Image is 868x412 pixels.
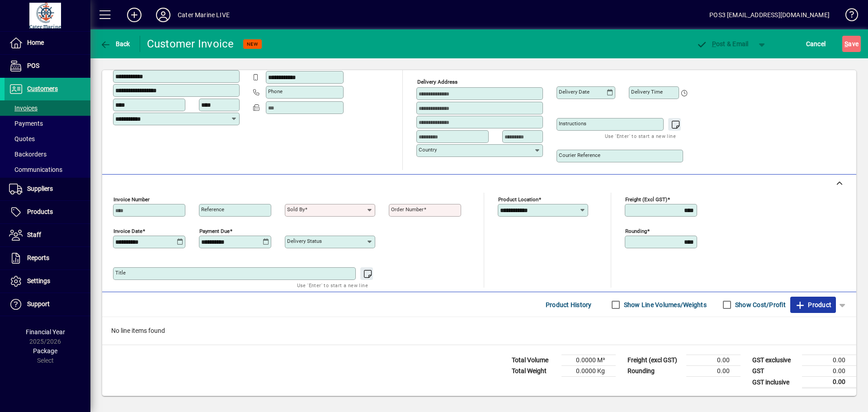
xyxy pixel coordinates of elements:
[686,355,741,366] td: 0.00
[623,366,686,377] td: Rounding
[27,254,49,261] span: Reports
[115,270,126,276] mat-label: Title
[27,231,41,238] span: Staff
[5,100,90,116] a: Invoices
[844,37,859,51] span: ave
[546,298,592,312] span: Product History
[5,162,90,177] a: Communications
[842,36,861,52] button: Save
[5,247,90,270] a: Reports
[199,228,230,234] mat-label: Payment due
[9,166,62,173] span: Communications
[507,366,561,377] td: Total Weight
[839,2,857,31] a: Knowledge Base
[100,40,130,47] span: Back
[27,208,53,215] span: Products
[27,300,50,308] span: Support
[33,347,57,355] span: Package
[5,116,90,131] a: Payments
[559,152,600,158] mat-label: Courier Reference
[748,355,802,366] td: GST exclusive
[5,224,90,246] a: Staff
[201,206,224,213] mat-label: Reference
[561,366,616,377] td: 0.0000 Kg
[806,37,826,51] span: Cancel
[733,300,786,309] label: Show Cost/Profit
[622,300,707,309] label: Show Line Volumes/Weights
[26,328,65,336] span: Financial Year
[297,280,368,290] mat-hint: Use 'Enter' to start a new line
[178,8,230,22] div: Cater Marine LIVE
[113,228,142,234] mat-label: Invoice date
[98,36,132,52] button: Back
[27,62,39,69] span: POS
[268,88,283,95] mat-label: Phone
[605,131,676,141] mat-hint: Use 'Enter' to start a new line
[748,377,802,388] td: GST inclusive
[804,36,828,52] button: Cancel
[5,270,90,293] a: Settings
[623,355,686,366] td: Freight (excl GST)
[287,206,305,213] mat-label: Sold by
[102,317,856,345] div: No line items found
[5,131,90,147] a: Quotes
[27,277,50,284] span: Settings
[631,89,663,95] mat-label: Delivery time
[9,104,38,112] span: Invoices
[5,178,90,200] a: Suppliers
[287,238,322,244] mat-label: Delivery status
[498,196,538,203] mat-label: Product location
[686,366,741,377] td: 0.00
[696,40,749,47] span: ost & Email
[625,196,667,203] mat-label: Freight (excl GST)
[90,36,140,52] app-page-header-button: Back
[5,55,90,77] a: POS
[802,366,856,377] td: 0.00
[795,298,831,312] span: Product
[507,355,561,366] td: Total Volume
[802,377,856,388] td: 0.00
[149,7,178,23] button: Profile
[790,297,836,313] button: Product
[5,147,90,162] a: Backorders
[27,85,58,92] span: Customers
[802,355,856,366] td: 0.00
[391,206,424,213] mat-label: Order number
[9,120,43,127] span: Payments
[561,355,616,366] td: 0.0000 M³
[5,201,90,223] a: Products
[247,41,258,47] span: NEW
[113,196,150,203] mat-label: Invoice number
[27,39,44,46] span: Home
[27,185,53,192] span: Suppliers
[712,40,716,47] span: P
[625,228,647,234] mat-label: Rounding
[709,8,830,22] div: POS3 [EMAIL_ADDRESS][DOMAIN_NAME]
[748,366,802,377] td: GST
[5,32,90,54] a: Home
[559,120,586,127] mat-label: Instructions
[5,293,90,316] a: Support
[559,89,590,95] mat-label: Delivery date
[419,147,437,153] mat-label: Country
[692,36,753,52] button: Post & Email
[120,7,149,23] button: Add
[542,297,595,313] button: Product History
[844,40,848,47] span: S
[9,151,47,158] span: Backorders
[9,135,35,142] span: Quotes
[147,37,234,51] div: Customer Invoice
